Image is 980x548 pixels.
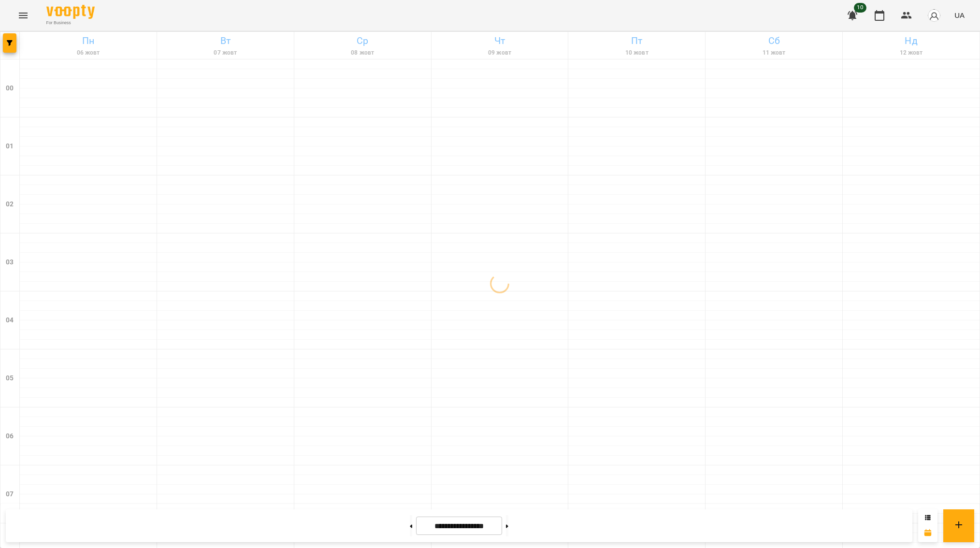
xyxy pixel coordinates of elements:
span: For Business [46,20,95,26]
h6: 06 [6,431,14,442]
h6: Сб [707,33,841,48]
h6: 12 жовт [844,48,978,58]
h6: 01 [6,141,14,152]
span: 10 [854,3,866,13]
h6: 10 жовт [570,48,704,58]
h6: 05 [6,373,14,384]
h6: Вт [159,33,292,48]
h6: 09 жовт [433,48,567,58]
h6: Ср [296,33,430,48]
h6: 07 жовт [159,48,292,58]
button: UA [951,6,968,24]
span: UA [954,10,965,20]
h6: 03 [6,257,14,268]
h6: 07 [6,489,14,500]
h6: Нд [844,33,978,48]
h6: 08 жовт [296,48,430,58]
h6: Пн [21,33,155,48]
h6: 00 [6,83,14,94]
h6: 02 [6,199,14,210]
h6: 11 жовт [707,48,841,58]
img: avatar_s.png [927,9,941,22]
h6: 06 жовт [21,48,155,58]
h6: 04 [6,315,14,326]
h6: Чт [433,33,567,48]
img: Voopty Logo [46,5,95,19]
h6: Пт [570,33,704,48]
button: Menu [12,4,35,27]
